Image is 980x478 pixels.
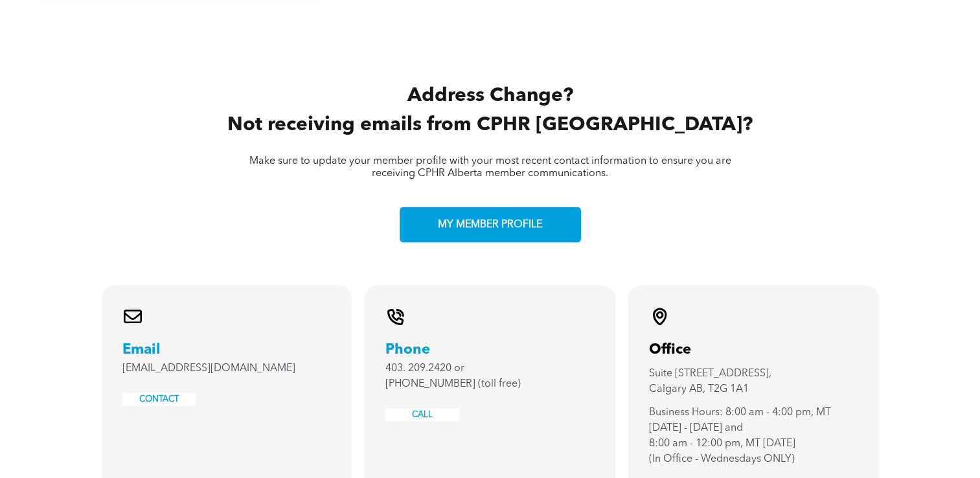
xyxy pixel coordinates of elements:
a: Email [122,343,161,357]
span: 8:00 am - 12:00 pm, MT [DATE] [649,438,795,449]
a: Phone [385,343,430,357]
span: Business Hours: 8:00 am - 4:00 pm, MT [DATE] - [DATE] and [649,407,831,433]
span: 403. 209.2420 or [385,363,464,374]
span: (In Office - Wednesdays ONLY) [649,454,795,464]
a: MY MEMBER PROFILE [400,207,581,243]
span: Make sure to update your member profile with your most recent contact information to ensure you a... [249,156,731,179]
span: MY MEMBER PROFILE [433,212,547,238]
span: [EMAIL_ADDRESS][DOMAIN_NAME] [122,363,295,374]
a: CALL [412,411,433,419]
span: Suite [STREET_ADDRESS], [649,369,771,379]
span: Office [649,343,691,357]
span: Address Change? [407,86,573,106]
span: [PHONE_NUMBER] (toll free) [385,379,521,389]
span: Not receiving emails from CPHR [GEOGRAPHIC_DATA]? [227,115,753,135]
a: CONTACT [139,395,179,404]
span: Calgary AB, T2G 1A1 [649,384,749,394]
